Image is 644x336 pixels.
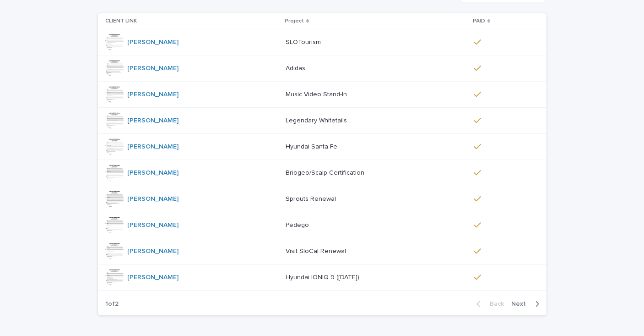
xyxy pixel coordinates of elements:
[286,272,361,281] p: Hyundai IONIQ 9 ([DATE])
[98,160,547,186] tr: [PERSON_NAME] Briogeo/Scalp CertificationBriogeo/Scalp Certification
[473,16,485,26] p: PAID
[286,37,323,46] p: SLOTourism
[127,65,179,72] a: [PERSON_NAME]
[127,117,179,125] a: [PERSON_NAME]
[286,167,366,177] p: Briogeo/Scalp Certification
[286,141,339,151] p: Hyundai Santa Fe
[285,16,304,26] p: Project
[127,221,179,229] a: [PERSON_NAME]
[286,246,348,255] p: Visit SloCal Renewal
[484,301,504,307] span: Back
[98,186,547,212] tr: [PERSON_NAME] Sprouts RenewalSprouts Renewal
[286,115,349,125] p: Legendary Whitetails
[127,143,179,151] a: [PERSON_NAME]
[98,29,547,55] tr: [PERSON_NAME] SLOTourismSLOTourism
[286,220,311,229] p: Pedego
[286,193,338,203] p: Sprouts Renewal
[105,16,137,26] p: CLIENT LINK
[98,212,547,238] tr: [PERSON_NAME] PedegoPedego
[127,39,179,46] a: [PERSON_NAME]
[98,55,547,82] tr: [PERSON_NAME] AdidasAdidas
[469,300,508,308] button: Back
[98,134,547,160] tr: [PERSON_NAME] Hyundai Santa FeHyundai Santa Fe
[98,238,547,264] tr: [PERSON_NAME] Visit SloCal RenewalVisit SloCal Renewal
[98,264,547,291] tr: [PERSON_NAME] Hyundai IONIQ 9 ([DATE])Hyundai IONIQ 9 ([DATE])
[508,300,547,308] button: Next
[98,108,547,134] tr: [PERSON_NAME] Legendary WhitetailsLegendary Whitetails
[286,63,307,72] p: Adidas
[127,169,179,177] a: [PERSON_NAME]
[127,274,179,281] a: [PERSON_NAME]
[127,91,179,99] a: [PERSON_NAME]
[127,195,179,203] a: [PERSON_NAME]
[511,301,531,307] span: Next
[127,248,179,255] a: [PERSON_NAME]
[98,82,547,108] tr: [PERSON_NAME] Music Video Stand-InMusic Video Stand-In
[98,293,126,315] p: 1 of 2
[286,89,349,99] p: Music Video Stand-In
